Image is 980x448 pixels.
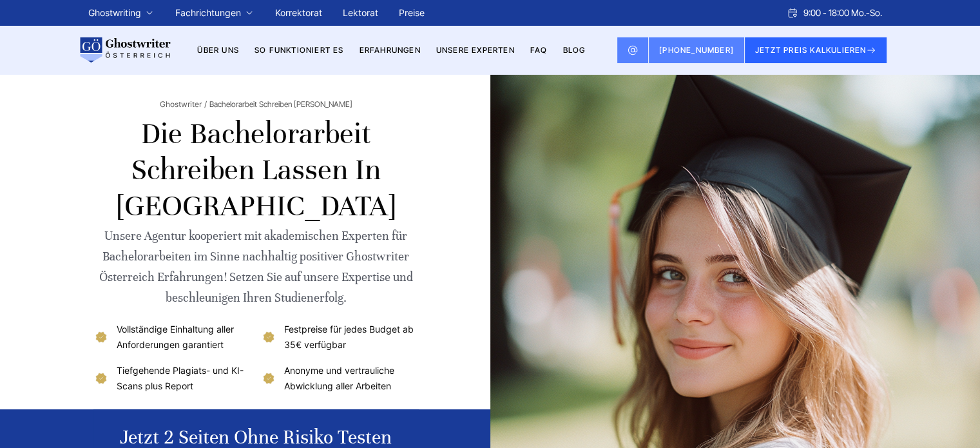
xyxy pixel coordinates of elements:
h1: Die Bachelorarbeit schreiben lassen in [GEOGRAPHIC_DATA] [93,116,419,224]
a: Ghostwriting [88,5,141,21]
button: JETZT PREIS KALKULIEREN [745,37,887,63]
span: [PHONE_NUMBER] [659,45,734,55]
li: Festpreise für jedes Budget ab 35€ verfügbar [261,322,419,353]
img: Email [628,45,638,55]
li: Anonyme und vertrauliche Abwicklung aller Arbeiten [261,363,419,394]
a: Korrektorat [275,7,322,18]
a: Erfahrungen [360,45,421,55]
div: Unsere Agentur kooperiert mit akademischen Experten für Bachelorarbeiten im Sinne nachhaltig posi... [93,226,419,308]
span: Bachelorarbeit Schreiben [PERSON_NAME] [209,99,352,110]
a: Lektorat [343,7,378,18]
img: Schedule [787,8,798,18]
a: Unsere Experten [436,45,515,55]
a: Über uns [197,45,239,55]
li: Tiefgehende Plagiats- und KI-Scans plus Report [93,363,251,394]
img: Festpreise für jedes Budget ab 35€ verfügbar [261,329,276,345]
img: Anonyme und vertrauliche Abwicklung aller Arbeiten [261,371,276,386]
img: Vollständige Einhaltung aller Anforderungen garantiert [93,329,109,345]
span: 9:00 - 18:00 Mo.-So. [803,5,882,21]
a: So funktioniert es [255,45,344,55]
a: Preise [399,7,425,18]
a: [PHONE_NUMBER] [649,37,745,63]
a: Ghostwriter [160,99,207,110]
a: BLOG [562,45,585,55]
img: logo wirschreiben [78,37,171,63]
img: Tiefgehende Plagiats- und KI-Scans plus Report [93,371,109,386]
a: FAQ [530,45,548,55]
li: Vollständige Einhaltung aller Anforderungen garantiert [93,322,251,353]
a: Fachrichtungen [175,5,241,21]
